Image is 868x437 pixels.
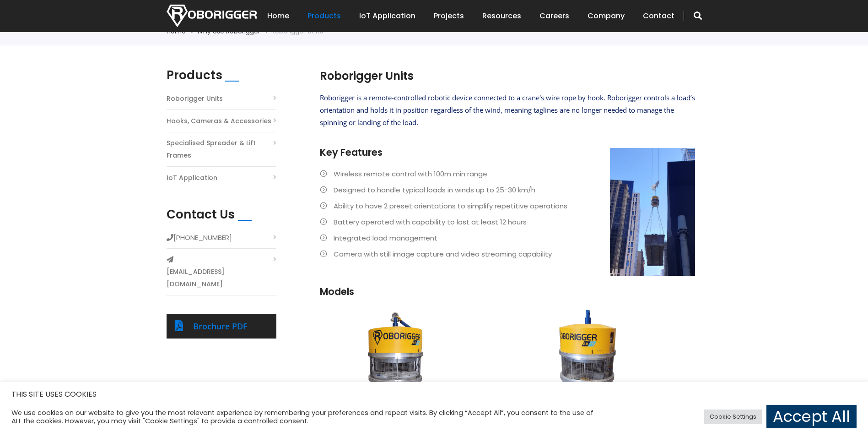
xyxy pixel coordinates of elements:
li: Battery operated with capability to last at least 12 hours [320,216,695,228]
a: IoT Application [167,172,217,184]
a: Company [588,2,625,30]
div: We use cookies on our website to give you the most relevant experience by remembering your prefer... [11,409,603,425]
li: [PHONE_NUMBER] [167,231,276,249]
h2: Products [167,68,222,82]
a: Home [267,2,289,30]
img: Nortech [167,5,257,27]
span: Roborigger is a remote-controlled robotic device connected to a crane's wire rope by hook. Robori... [320,93,695,127]
a: Careers [539,2,569,30]
h2: Contact Us [167,208,235,222]
a: Hooks, Cameras & Accessories [167,115,271,127]
li: Wireless remote control with 100m min range [320,168,695,180]
h5: THIS SITE USES COOKIES [11,388,857,400]
a: [EMAIL_ADDRESS][DOMAIN_NAME] [167,266,276,290]
a: Home [167,27,186,36]
h3: Key Features [320,146,695,159]
a: Specialised Spreader & Lift Frames [167,137,276,162]
h3: Models [320,285,695,298]
a: Why use Roborigger [197,27,260,36]
li: Camera with still image capture and video streaming capability [320,248,695,260]
li: Integrated load management [320,232,695,244]
a: IoT Application [359,2,415,30]
a: Contact [643,2,674,30]
a: Products [307,2,341,30]
a: Accept All [766,405,857,428]
a: Roborigger Units [167,93,223,105]
a: Projects [434,2,464,30]
h2: Roborigger Units [320,68,695,84]
li: Ability to have 2 preset orientations to simplify repetitive operations [320,200,695,212]
a: Resources [482,2,521,30]
a: Brochure PDF [193,321,248,332]
a: Cookie Settings [704,410,762,424]
li: Designed to handle typical loads in winds up to 25-30 km/h [320,184,695,196]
